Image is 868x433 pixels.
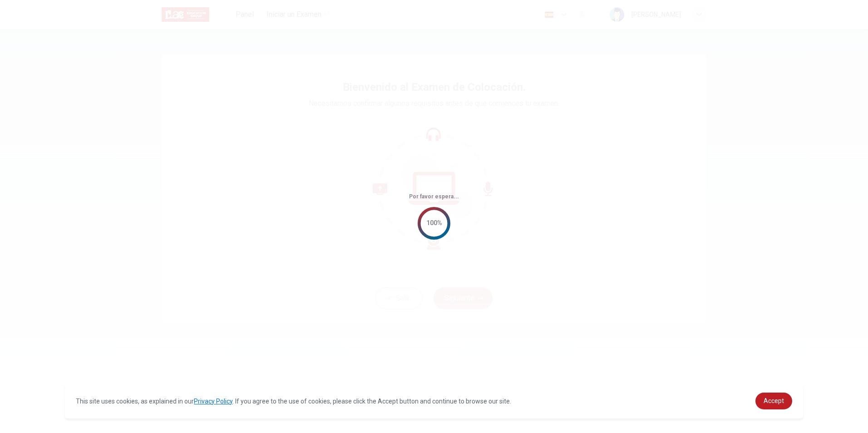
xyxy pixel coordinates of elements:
a: dismiss cookie message [755,393,792,409]
span: Por favor espera... [409,193,459,200]
a: Privacy Policy [194,398,232,405]
div: cookieconsent [65,384,803,418]
span: This site uses cookies, as explained in our . If you agree to the use of cookies, please click th... [76,398,511,405]
span: Accept [764,397,784,404]
div: 100% [426,218,442,228]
